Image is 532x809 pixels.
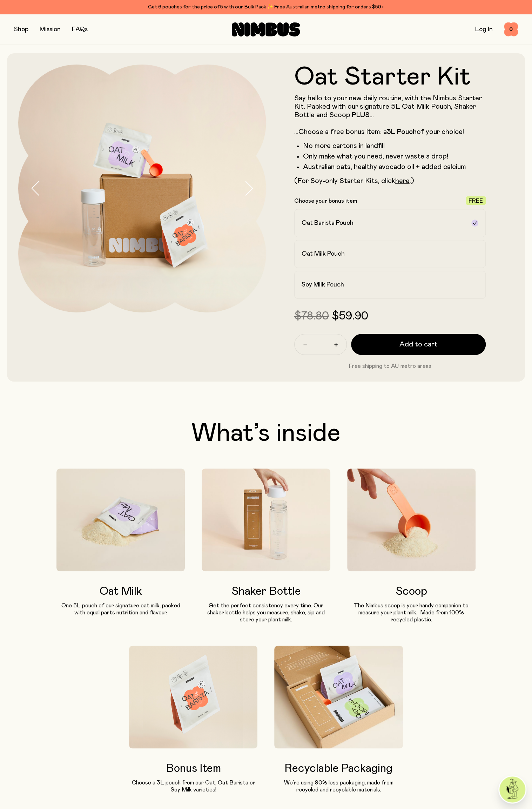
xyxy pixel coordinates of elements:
p: Choose your bonus item [294,197,357,204]
p: Free shipping to AU metro areas [294,362,486,370]
a: Log In [475,26,493,33]
span: Free [469,198,483,204]
p: One 5L pouch of our signature oat milk, packed with equal parts nutrition and flavour. [56,602,185,616]
h2: Oat Barista Pouch [302,219,353,227]
button: 0 [504,22,518,36]
h3: Bonus Item [129,762,257,775]
img: A 3L pouch of Nimbus Oat Barista floating [129,646,257,748]
h3: Shaker Bottle [202,585,330,598]
li: No more cartons in landfill [303,142,486,150]
p: (For Soy-only Starter Kits, click .) [294,177,486,185]
h2: What’s inside [14,421,518,446]
img: Starter Pack packaging with contents [274,646,403,748]
strong: Pouch [397,128,417,135]
p: Choose a 3L pouch from our Oat, Oat Barista or Soy Milk varieties! [129,779,257,793]
img: Oat Milk pouch with powder spilling out [56,468,185,571]
p: Say hello to your new daily routine, with the Nimbus Starter Kit. Packed with our signature 5L Oa... [294,94,486,136]
h1: Oat Starter Kit [294,65,486,90]
p: We’re using 90% less packaging, made from recycled and recyclable materials. [274,779,403,793]
li: Only make what you need, never waste a drop! [303,152,486,161]
img: agent [499,776,525,802]
strong: PLUS [352,112,370,119]
a: FAQs [72,26,88,33]
button: Add to cart [351,334,486,355]
h3: Recyclable Packaging [274,762,403,775]
span: Add to cart [399,339,437,349]
strong: 3L [387,128,395,135]
div: Get 6 pouches for the price of 5 with our Bulk Pack ✨ Free Australian metro shipping for orders $59+ [14,3,518,11]
h2: Oat Milk Pouch [302,250,345,258]
li: Australian oats, healthy avocado oil + added calcium [303,163,486,171]
img: Nimbus scoop with powder [347,468,476,571]
p: The Nimbus scoop is your handy companion to measure your plant milk. Made from 100% recycled plas... [347,602,476,623]
h3: Oat Milk [56,585,185,598]
a: Mission [40,26,61,33]
span: $78.80 [294,311,329,322]
h2: Soy Milk Pouch [302,281,344,289]
span: $59.90 [332,311,368,322]
a: here [395,177,410,184]
img: Nimbus Shaker Bottle with lid being lifted off [202,468,330,571]
h3: Scoop [347,585,476,598]
p: Get the perfect consistency every time. Our shaker bottle helps you measure, shake, sip and store... [202,602,330,623]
